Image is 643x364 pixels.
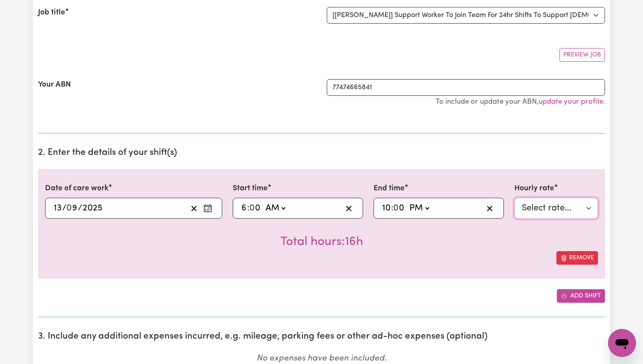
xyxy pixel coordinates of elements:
button: Enter the date of care work [201,202,215,215]
span: : [247,203,249,213]
input: -- [382,202,391,215]
input: -- [394,202,405,215]
span: Total hours worked: 16 hours [280,236,363,248]
span: / [78,203,82,213]
h2: 3. Include any additional expenses incurred, e.g. mileage, parking fees or other ad-hoc expenses ... [38,331,605,342]
label: Your ABN [38,79,71,91]
label: Hourly rate [514,183,554,194]
label: End time [374,183,405,194]
a: update your profile [538,98,603,105]
small: To include or update your ABN, . [436,98,605,105]
iframe: Button to launch messaging window [608,329,636,357]
button: Preview Job [559,48,605,62]
button: Add another shift [557,289,605,303]
input: -- [250,202,262,215]
input: -- [241,202,247,215]
label: Date of care work [45,183,108,194]
em: No expenses have been included. [257,354,387,363]
label: Start time [233,183,268,194]
input: ---- [82,202,103,215]
button: Remove this shift [556,251,598,265]
label: Job title [38,7,65,18]
span: 0 [393,204,398,213]
h2: 2. Enter the details of your shift(s) [38,147,605,158]
span: / [62,203,66,213]
span: 0 [66,204,72,213]
span: 0 [249,204,255,213]
input: -- [67,202,78,215]
span: : [391,203,393,213]
button: Clear date [187,202,201,215]
input: -- [53,202,62,215]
